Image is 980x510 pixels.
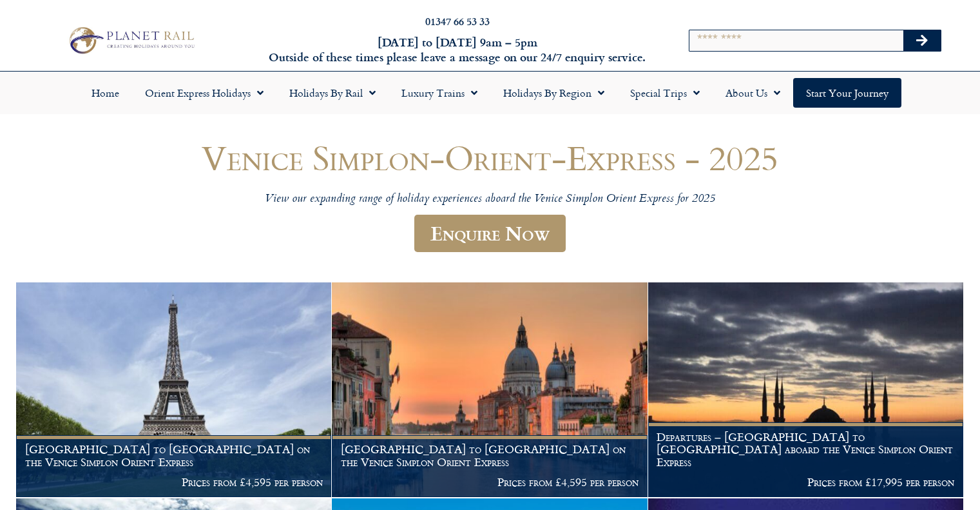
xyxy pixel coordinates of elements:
[389,78,490,108] a: Luxury Trains
[332,282,648,498] a: [GEOGRAPHIC_DATA] to [GEOGRAPHIC_DATA] on the Venice Simplon Orient Express Prices from £4,595 pe...
[341,443,639,468] h1: [GEOGRAPHIC_DATA] to [GEOGRAPHIC_DATA] on the Venice Simplon Orient Express
[793,78,901,108] a: Start your Journey
[64,24,198,57] img: Planet Rail Train Holidays Logo
[265,35,650,65] h6: [DATE] to [DATE] 9am – 5pm Outside of these times please leave a message on our 24/7 enquiry serv...
[903,30,941,51] button: Search
[414,215,566,253] a: Enquire Now
[276,78,389,108] a: Holidays by Rail
[713,78,793,108] a: About Us
[657,431,954,469] h1: Departures – [GEOGRAPHIC_DATA] to [GEOGRAPHIC_DATA] aboard the Venice Simplon Orient Express
[25,476,323,489] p: Prices from £4,595 per person
[104,192,877,207] p: View our expanding range of holiday experiences aboard the Venice Simplon Orient Express for 2025
[6,78,974,108] nav: Menu
[425,14,490,28] a: 01347 66 53 33
[341,476,639,489] p: Prices from £4,595 per person
[79,78,132,108] a: Home
[648,282,964,498] a: Departures – [GEOGRAPHIC_DATA] to [GEOGRAPHIC_DATA] aboard the Venice Simplon Orient Express Pric...
[104,139,877,177] h1: Venice Simplon-Orient-Express - 2025
[617,78,713,108] a: Special Trips
[490,78,617,108] a: Holidays by Region
[16,282,332,498] a: [GEOGRAPHIC_DATA] to [GEOGRAPHIC_DATA] on the Venice Simplon Orient Express Prices from £4,595 pe...
[657,476,954,489] p: Prices from £17,995 per person
[132,78,276,108] a: Orient Express Holidays
[332,282,647,497] img: Orient Express Special Venice compressed
[25,443,323,468] h1: [GEOGRAPHIC_DATA] to [GEOGRAPHIC_DATA] on the Venice Simplon Orient Express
